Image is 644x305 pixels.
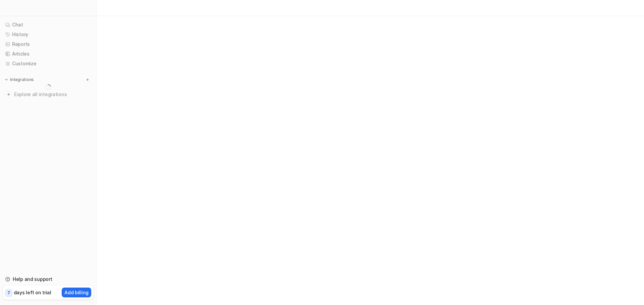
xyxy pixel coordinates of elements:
[3,20,94,29] a: Chat
[62,288,91,297] button: Add billing
[14,89,91,100] span: Explore all integrations
[3,40,94,49] a: Reports
[14,289,51,296] p: days left on trial
[10,77,34,82] p: Integrations
[3,30,94,39] a: History
[3,275,94,284] a: Help and support
[4,77,9,82] img: expand menu
[3,76,36,83] button: Integrations
[85,77,90,82] img: menu_add.svg
[3,49,94,59] a: Articles
[3,90,94,99] a: Explore all integrations
[3,59,94,68] a: Customize
[64,289,89,296] p: Add billing
[5,91,12,98] img: explore all integrations
[7,290,10,296] p: 7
